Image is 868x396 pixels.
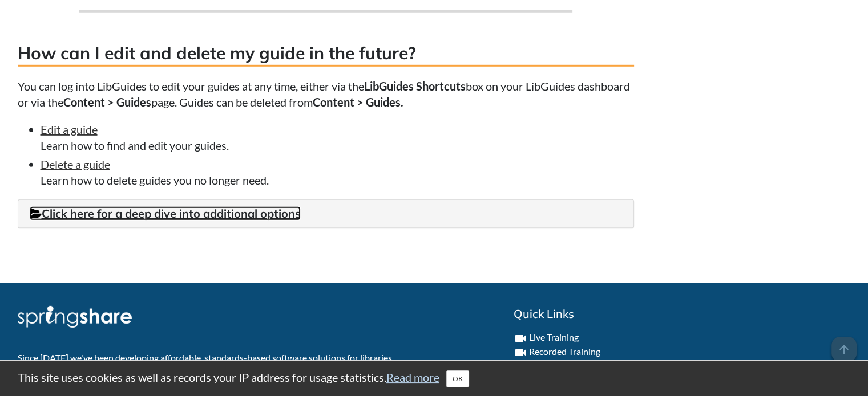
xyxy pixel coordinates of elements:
p: Since [DATE] we've been developing affordable, standards-based software solutions for libraries, ... [18,352,426,390]
a: Live Training [529,332,579,342]
i: videocam [514,332,527,345]
li: Learn how to delete guides you no longer need. [41,156,634,188]
strong: LibGuides Shortcuts [364,79,466,93]
a: Recorded Training [529,346,600,357]
a: Edit a guide [41,123,98,136]
li: Learn how to find and edit your guides. [41,121,634,153]
h3: How can I edit and delete my guide in the future? [18,41,634,67]
div: This site uses cookies as well as records your IP address for usage statistics. [6,369,862,387]
a: arrow_upward [831,338,857,352]
a: Click here for a deep dive into additional options [30,206,301,221]
p: You can log into LibGuides to edit your guides at any time, either via the box on your LibGuides ... [18,78,634,110]
i: videocam [514,346,527,360]
strong: Content > Guides [63,95,151,109]
h2: Quick Links [514,306,851,322]
img: Springshare [18,306,132,328]
a: Read more [386,370,439,384]
a: Delete a guide [41,157,110,171]
button: Close [446,370,469,387]
span: arrow_upward [831,337,857,362]
strong: Content > Guides. [313,95,403,109]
